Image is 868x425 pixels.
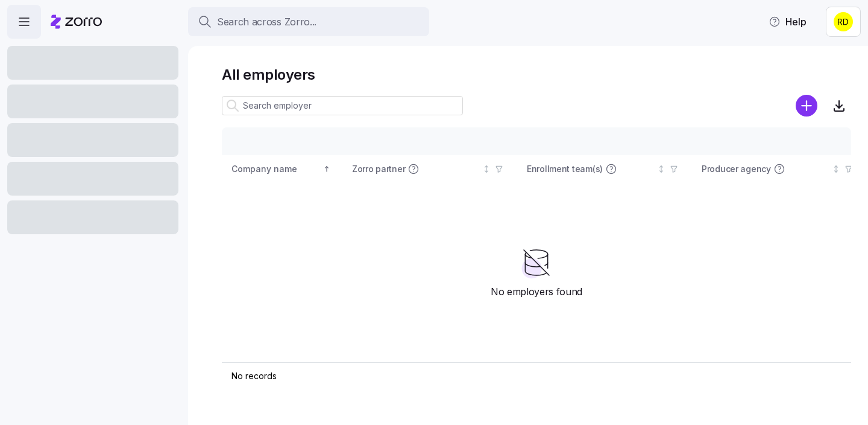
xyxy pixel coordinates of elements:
span: Zorro partner [352,163,405,175]
span: No employers found [491,284,582,299]
div: No records [231,370,739,382]
div: Not sorted [832,165,840,173]
svg: add icon [796,95,817,117]
span: Enrollment team(s) [527,163,603,175]
button: Help [759,10,816,34]
th: Company nameSorted ascending [222,155,342,183]
div: Not sorted [657,165,665,173]
input: Search employer [222,96,463,115]
div: Not sorted [482,165,491,173]
th: Enrollment team(s)Not sorted [517,155,692,183]
img: 400900e14810b1d0aec03a03c9453833 [834,12,853,31]
div: Company name [231,162,321,176]
span: Producer agency [702,163,771,175]
button: Search across Zorro... [188,7,429,36]
span: Help [769,14,807,29]
h1: All employers [222,65,851,84]
div: Sorted ascending [322,165,331,173]
th: Zorro partnerNot sorted [342,155,517,183]
span: Search across Zorro... [217,14,316,30]
th: Producer agencyNot sorted [692,155,867,183]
